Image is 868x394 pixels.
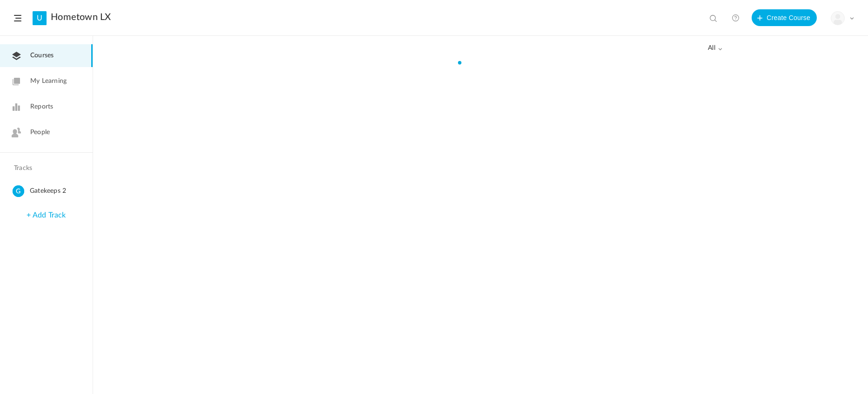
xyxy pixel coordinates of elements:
span: People [30,128,50,137]
img: user-image.png [831,12,844,25]
span: all [708,44,723,52]
button: Create Course [752,9,817,26]
span: Courses [30,51,54,61]
span: Reports [30,102,53,112]
a: Hometown LX [51,12,111,23]
a: + Add Track [27,211,66,219]
h4: Tracks [14,164,76,172]
span: Gatekeeps 2 [30,185,89,197]
span: My Learning [30,76,67,86]
a: U [33,11,47,25]
cite: G [13,185,24,198]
